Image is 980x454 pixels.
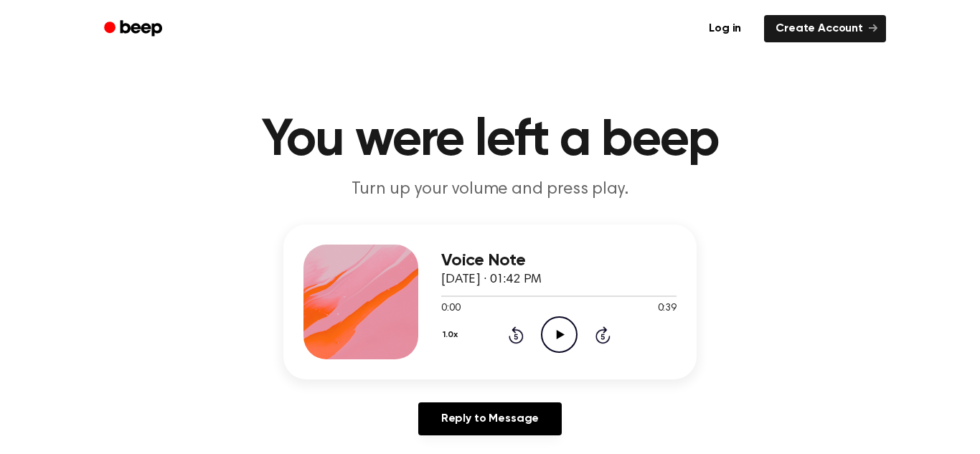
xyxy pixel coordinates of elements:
[418,402,562,435] a: Reply to Message
[658,301,677,316] span: 0:39
[441,301,460,316] span: 0:00
[123,115,857,166] h1: You were left a beep
[764,15,886,42] a: Create Account
[694,12,755,45] a: Log in
[215,178,765,202] p: Turn up your volume and press play.
[441,323,463,347] button: 1.0x
[441,273,542,286] span: [DATE] · 01:42 PM
[441,251,677,270] h3: Voice Note
[94,15,175,43] a: Beep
